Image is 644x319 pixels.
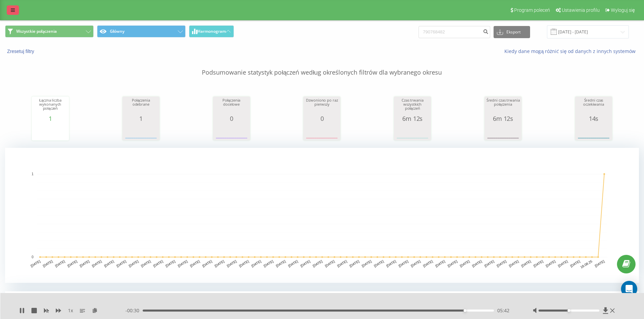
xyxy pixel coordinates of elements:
svg: A chart. [215,122,248,142]
svg: A chart. [486,122,520,142]
text: [DATE] [373,259,384,268]
span: Wszystkie połączenia [16,29,57,34]
text: [DATE] [533,259,544,268]
button: Zresetuj filtry [5,48,38,54]
p: Podsumowanie statystyk połączeń według określonych filtrów dla wybranego okresu [5,55,639,77]
div: 14s [577,115,611,122]
span: Wyloguj się [611,7,635,13]
text: [DATE] [435,259,446,268]
text: [DATE] [312,259,323,268]
text: [DATE] [91,259,102,268]
text: [DATE] [214,259,225,268]
text: [DATE] [410,259,421,268]
div: Accessibility label [568,309,570,312]
button: Główny [97,25,186,37]
svg: A chart. [577,122,611,142]
span: - 00:30 [125,307,143,314]
div: Open Intercom Messenger [621,281,637,297]
div: Accessibility label [463,309,466,312]
text: [DATE] [42,259,53,268]
div: Łączna liczba wykonanych połączeń [33,98,67,115]
div: Dzwoniono po raz pierwszy [305,98,339,115]
span: Program poleceń [514,7,550,13]
text: [DATE] [275,259,286,268]
text: [DATE] [484,259,495,268]
text: 0 [31,255,33,259]
text: [DATE] [152,259,164,268]
text: [DATE] [54,259,66,268]
text: [DATE] [459,259,470,268]
button: Wszystkie połączenia [5,25,94,37]
text: 18.08.25 [580,259,593,269]
text: [DATE] [165,259,176,268]
span: Ustawienia profilu [562,7,600,13]
text: [DATE] [398,259,409,268]
svg: A chart. [396,122,429,142]
text: [DATE] [189,259,200,268]
text: [DATE] [140,259,151,268]
text: [DATE] [521,259,532,268]
span: 05:42 [497,307,509,314]
text: [DATE] [386,259,397,268]
div: 1 [124,115,158,122]
div: 6m 12s [486,115,520,122]
div: 1 [33,115,67,122]
text: [DATE] [496,259,507,268]
text: [DATE] [594,259,605,268]
div: 6m 12s [396,115,429,122]
span: Harmonogram [197,29,226,34]
text: [DATE] [361,259,372,268]
div: Czas trwania wszystkich połączeń [396,98,429,115]
text: [DATE] [324,259,335,268]
text: [DATE] [30,259,41,268]
button: Eksport [494,26,530,38]
text: [DATE] [508,259,519,268]
text: [DATE] [177,259,188,268]
button: Harmonogram [189,25,234,37]
text: [DATE] [337,259,348,268]
text: [DATE] [79,259,90,268]
svg: A chart. [305,122,339,142]
div: Średni czas oczekiwania [577,98,611,115]
text: [DATE] [251,259,262,268]
svg: A chart. [33,122,67,142]
svg: A chart. [124,122,158,142]
text: [DATE] [67,259,78,268]
text: [DATE] [201,259,213,268]
text: [DATE] [557,259,569,268]
text: [DATE] [287,259,299,268]
text: [DATE] [447,259,458,268]
div: Średni czas trwania połączenia [486,98,520,115]
text: [DATE] [103,259,115,268]
text: [DATE] [300,259,311,268]
text: [DATE] [116,259,127,268]
text: [DATE] [472,259,483,268]
div: 0 [215,115,248,122]
text: [DATE] [349,259,360,268]
text: [DATE] [128,259,139,268]
span: 1 x [68,307,73,314]
div: 0 [305,115,339,122]
a: Kiedy dane mogą różnić się od danych z innych systemów [504,48,639,54]
text: [DATE] [422,259,433,268]
text: [DATE] [238,259,249,268]
div: Połączenia odebrane [124,98,158,115]
svg: A chart. [5,148,639,283]
div: Połączenia docelowe [215,98,248,115]
text: [DATE] [263,259,274,268]
text: [DATE] [570,259,581,268]
input: Wyszukiwanie według numeru [419,26,490,38]
text: [DATE] [545,259,556,268]
text: 1 [31,172,33,176]
text: [DATE] [226,259,237,268]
